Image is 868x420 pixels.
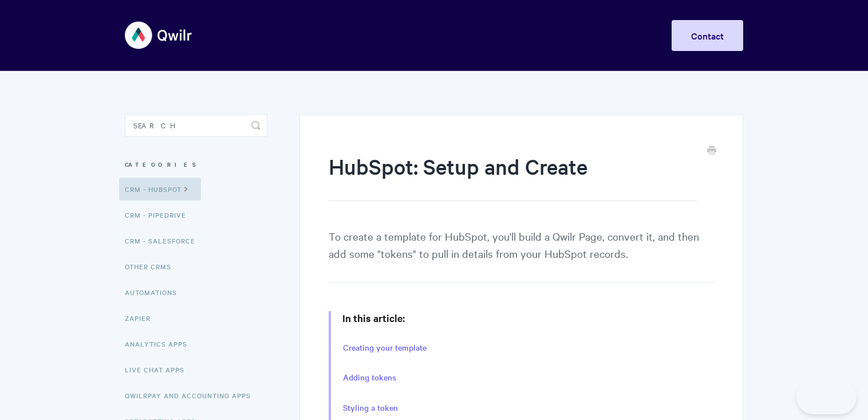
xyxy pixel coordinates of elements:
[672,20,743,51] a: Contact
[125,154,267,175] h3: Categories
[125,203,195,226] a: CRM - Pipedrive
[125,358,193,381] a: Live Chat Apps
[125,307,159,329] a: Zapier
[329,227,714,282] p: To create a template for HubSpot, you'll build a Qwilr Page, convert it, and then add some "token...
[125,255,180,278] a: Other CRMs
[125,14,193,57] img: Qwilr Help Center
[343,342,427,354] a: Creating your template
[125,384,259,407] a: QwilrPay and Accounting Apps
[343,371,396,384] a: Adding tokens
[125,114,267,137] input: Search
[342,311,405,325] strong: In this article:
[125,281,186,304] a: Automations
[119,178,201,201] a: CRM - HubSpot
[343,402,398,414] a: Styling a token
[707,145,716,158] a: Print this Article
[329,152,697,201] h1: HubSpot: Setup and Create
[125,229,204,252] a: CRM - Salesforce
[125,332,196,355] a: Analytics Apps
[796,380,857,414] iframe: Toggle Customer Support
